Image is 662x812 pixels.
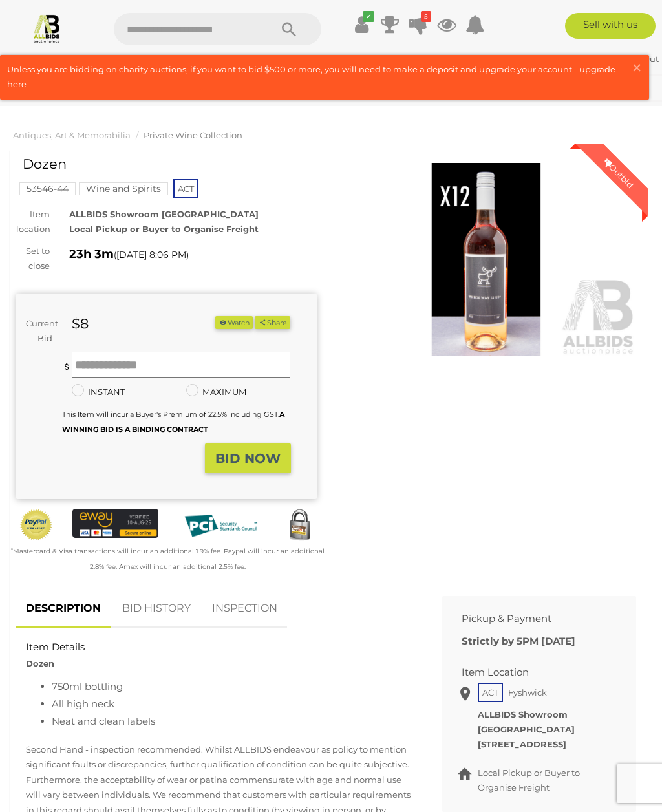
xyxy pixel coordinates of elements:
a: BID HISTORY [112,590,200,628]
strong: $8 [72,315,89,332]
a: Sign Out [621,54,659,64]
i: 5 [421,11,431,22]
mark: 53546-44 [19,182,76,195]
img: Allbids.com.au [32,13,62,43]
b: Strictly by 5PM [DATE] [462,635,575,647]
li: Watch this item [215,316,253,330]
div: Current Bid [16,316,62,347]
a: DESCRIPTION [16,590,111,628]
img: PCI DSS compliant [178,509,264,543]
strong: [STREET_ADDRESS] [478,739,566,749]
strong: Dozen [26,658,54,668]
h2: Pickup & Payment [462,614,597,625]
a: 5 [409,13,428,36]
h2: Item Details [26,642,413,653]
button: BID NOW [205,443,291,474]
strong: BID NOW [215,451,281,466]
a: INSPECTION [202,590,287,628]
div: Item location [6,207,59,237]
div: Outbid [589,144,648,203]
b: A WINNING BID IS A BINDING CONTRACT [62,410,284,434]
img: Dozen [336,163,637,356]
h1: Dozen [23,156,314,171]
span: | [617,54,619,64]
li: Neat and clean labels [52,712,413,730]
span: × [631,55,643,80]
span: ACT [478,683,503,702]
a: ✔ [352,13,371,36]
a: Wine and Spirits [79,184,168,194]
a: sunshine1965 [549,54,617,64]
strong: ALLBIDS Showroom [GEOGRAPHIC_DATA] [69,209,259,219]
span: [DATE] 8:06 PM [116,249,186,261]
a: Sell with us [565,13,656,39]
strong: sunshine1965 [549,54,615,64]
h2: Item Location [462,667,597,678]
span: ( ) [114,250,189,260]
span: Local Pickup or Buyer to Organise Freight [478,767,580,793]
label: MAXIMUM [186,385,246,400]
strong: 23h 3m [69,247,114,261]
label: INSTANT [72,385,125,400]
button: Search [257,13,321,45]
button: Watch [215,316,253,330]
a: 53546-44 [19,184,76,194]
img: eWAY Payment Gateway [72,509,158,537]
li: 750ml bottling [52,678,413,695]
small: Mastercard & Visa transactions will incur an additional 1.9% fee. Paypal will incur an additional... [11,547,325,570]
a: Private Wine Collection [144,130,242,140]
button: Share [255,316,290,330]
img: Official PayPal Seal [19,509,53,541]
div: Set to close [6,244,59,274]
strong: ALLBIDS Showroom [GEOGRAPHIC_DATA] [478,709,575,734]
span: Fyshwick [505,684,550,701]
mark: Wine and Spirits [79,182,168,195]
i: ✔ [363,11,374,22]
small: This Item will incur a Buyer's Premium of 22.5% including GST. [62,410,284,434]
li: All high neck [52,695,413,712]
strong: Local Pickup or Buyer to Organise Freight [69,224,259,234]
img: Secured by Rapid SSL [283,509,317,542]
a: Antiques, Art & Memorabilia [13,130,131,140]
span: ACT [173,179,198,198]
